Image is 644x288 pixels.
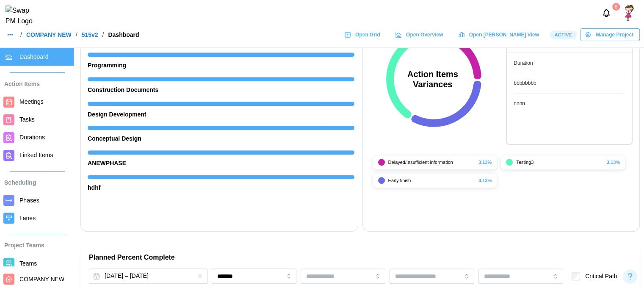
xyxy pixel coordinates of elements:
[19,116,35,123] span: Tasks
[406,29,443,41] span: Open Overview
[88,134,354,144] div: Conceptual Design
[89,253,631,262] h2: Planned Percent Complete
[20,32,22,38] div: /
[19,215,36,222] span: Lanes
[580,28,640,41] button: Manage Project
[102,32,104,38] div: /
[514,79,536,87] div: bbbbbbbb
[19,98,44,105] span: Meetings
[607,159,620,166] div: 3.13%
[108,32,139,38] div: Dashboard
[88,159,354,168] div: ANEWPHASE
[82,32,98,38] a: 515v2
[340,28,387,41] a: Open Grid
[514,79,625,87] a: bbbbbbbb
[76,32,77,38] div: /
[621,5,637,21] a: SShetty platform admin
[88,86,354,95] div: Construction Documents
[6,6,40,27] img: Swap PM Logo
[514,59,625,67] a: Duration
[514,100,525,108] div: nnnn
[388,177,475,184] div: Early finish
[88,183,354,193] div: hdhf
[514,59,533,67] div: Duration
[478,177,492,184] div: 3.13%
[516,159,603,166] div: Testing3
[599,6,614,20] button: Notifications
[19,260,37,267] span: Teams
[469,29,539,41] span: Open [PERSON_NAME] View
[19,53,49,60] span: Dashboard
[88,110,354,119] div: Design Development
[596,29,633,41] span: Manage Project
[554,31,572,39] span: Active
[580,272,617,280] label: Critical Path
[612,3,620,11] div: 8
[19,134,45,141] span: Durations
[89,269,207,284] button: Jun 28, 2025 – Aug 5, 2030
[391,28,450,41] a: Open Overview
[388,159,475,166] div: Delayed/Insufficient information
[19,197,39,204] span: Phases
[19,276,64,282] span: COMPANY NEW
[453,28,545,41] a: Open [PERSON_NAME] View
[88,61,354,70] div: Programming
[26,32,72,38] a: COMPANY NEW
[19,152,53,158] span: Linked Items
[514,100,625,108] a: nnnn
[355,29,380,41] span: Open Grid
[621,5,637,21] img: depositphotos_122830654-stock-illustration-little-girl-cute-character.jpg
[478,159,492,166] div: 3.13%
